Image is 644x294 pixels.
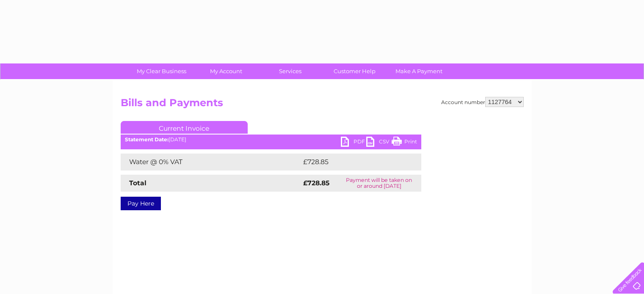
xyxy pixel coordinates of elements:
a: Customer Help [320,63,390,79]
strong: £728.85 [303,179,329,187]
td: £728.85 [301,154,406,170]
a: My Clear Business [127,63,196,79]
b: Statement Date: [125,136,169,143]
a: Current Invoice [121,121,248,134]
strong: Total [129,179,146,187]
a: CSV [366,137,392,149]
a: Print [392,137,417,149]
a: My Account [191,63,261,79]
td: Payment will be taken on or around [DATE] [337,175,421,192]
td: Water @ 0% VAT [121,154,301,170]
div: [DATE] [121,137,421,143]
div: Account number [441,97,524,107]
h2: Bills and Payments [121,97,524,113]
a: Make A Payment [384,63,454,79]
a: PDF [341,137,366,149]
a: Services [255,63,325,79]
a: Pay Here [121,197,161,210]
